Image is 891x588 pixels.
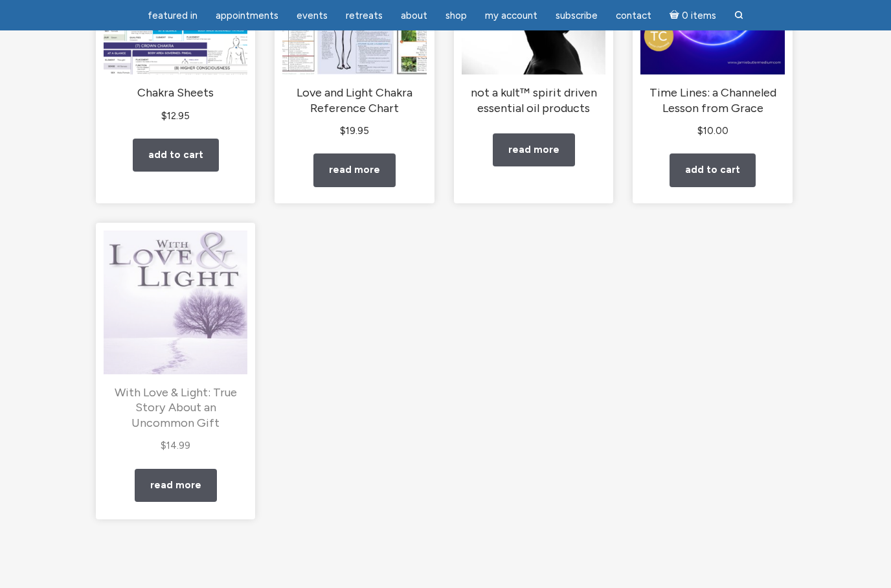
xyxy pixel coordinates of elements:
[161,110,190,122] bdi: 12.95
[313,153,396,187] a: Read more about “Love and Light Chakra Reference Chart”
[682,11,716,21] span: 0 items
[104,85,247,101] h2: Chakra Sheets
[493,133,575,166] a: Read more about “not a kult™ spirit driven essential oil products”
[670,10,682,21] i: Cart
[216,10,278,21] span: Appointments
[616,10,651,21] span: Contact
[104,231,247,455] a: With Love & Light: True Story About an Uncommon Gift $14.99
[393,3,435,28] a: About
[289,3,335,28] a: Events
[338,3,390,28] a: Retreats
[161,110,167,122] span: $
[697,125,728,137] bdi: 10.00
[208,3,286,28] a: Appointments
[608,3,659,28] a: Contact
[148,10,197,21] span: featured in
[462,85,605,116] h2: not a kult™ spirit driven essential oil products
[640,85,784,116] h2: Time Lines: a Channeled Lesson from Grace
[438,3,475,28] a: Shop
[104,385,247,431] h2: With Love & Light: True Story About an Uncommon Gift
[104,231,247,374] img: With Love & Light: True Story About an Uncommon Gift
[161,440,166,451] span: $
[445,10,467,21] span: Shop
[297,10,328,21] span: Events
[485,10,537,21] span: My Account
[340,125,369,137] bdi: 19.95
[346,10,383,21] span: Retreats
[401,10,427,21] span: About
[670,153,756,187] a: Add to cart: “Time Lines: a Channeled Lesson from Grace”
[161,440,190,451] bdi: 14.99
[133,139,219,172] a: Add to cart: “Chakra Sheets”
[340,125,346,137] span: $
[282,85,426,116] h2: Love and Light Chakra Reference Chart
[697,125,703,137] span: $
[140,3,205,28] a: featured in
[662,2,724,28] a: Cart0 items
[135,469,217,502] a: Read more about “With Love & Light: True Story About an Uncommon Gift”
[477,3,545,28] a: My Account
[556,10,598,21] span: Subscribe
[548,3,605,28] a: Subscribe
